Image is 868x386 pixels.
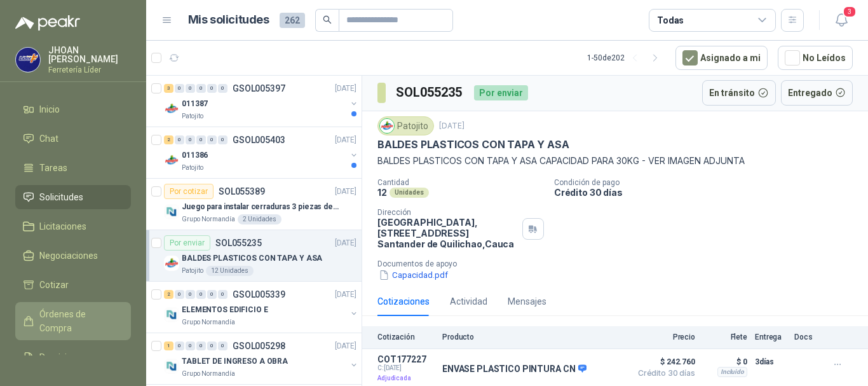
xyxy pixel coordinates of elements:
[164,235,210,251] div: Por enviar
[182,201,340,213] p: Juego para instalar cerraduras 3 piezas de acero al carbono - Pretul
[442,364,587,375] p: ENVASE PLASTICO PINTURA CN
[164,338,359,379] a: 1 0 0 0 0 0 GSOL005298[DATE] Company LogoTABLET DE INGRESO A OBRAGrupo Normandía
[16,48,40,72] img: Company Logo
[554,178,863,187] p: Condición de pago
[15,15,80,31] img: Logo peakr
[164,132,359,173] a: 2 0 0 0 0 0 GSOL005403[DATE] Company Logo011386Patojito
[164,287,359,327] a: 2 0 0 0 0 0 GSOL005339[DATE] Company LogoELEMENTOS EDIFICIO EGrupo Normandía
[219,187,265,196] p: SOL055389
[182,111,203,121] p: Patojito
[186,290,195,299] div: 0
[377,116,434,135] div: Patojito
[182,266,203,276] p: Patojito
[323,15,332,24] span: search
[164,153,179,168] img: Company Logo
[377,333,435,341] p: Cotización
[703,333,747,341] p: Flete
[390,188,429,198] div: Unidades
[207,84,217,93] div: 0
[164,184,214,199] div: Por cotizar
[186,84,195,93] div: 0
[146,230,362,282] a: Por enviarSOL055235[DATE] Company LogoBALDES PLASTICOS CON TAPA Y ASAPatojito12 Unidades
[474,85,528,100] div: Por enviar
[335,134,356,146] p: [DATE]
[755,354,787,369] p: 3 días
[377,217,517,249] p: [GEOGRAPHIC_DATA], [STREET_ADDRESS] Santander de Quilichao , Cauca
[377,208,517,217] p: Dirección
[39,307,119,335] span: Órdenes de Compra
[450,294,487,308] div: Actividad
[15,127,131,151] a: Chat
[377,259,863,268] p: Documentos de apoyo
[335,83,356,95] p: [DATE]
[439,120,465,132] p: [DATE]
[335,340,356,352] p: [DATE]
[146,179,362,230] a: Por cotizarSOL055389[DATE] Company LogoJuego para instalar cerraduras 3 piezas de acero al carbon...
[830,9,853,32] button: 3
[39,190,83,204] span: Solicitudes
[48,46,131,64] p: JHOAN [PERSON_NAME]
[15,273,131,297] a: Cotizar
[15,302,131,340] a: Órdenes de Compra
[186,341,195,350] div: 0
[164,101,179,116] img: Company Logo
[396,83,464,102] h3: SOL055235
[182,252,322,265] p: BALDES PLASTICOS CON TAPA Y ASA
[182,369,235,379] p: Grupo Normandía
[587,48,665,68] div: 1 - 50 de 202
[15,345,131,369] a: Remisiones
[182,149,208,162] p: 011386
[238,214,281,224] div: 2 Unidades
[377,178,544,187] p: Cantidad
[703,354,747,369] p: $ 0
[164,84,173,93] div: 3
[442,333,624,341] p: Producto
[39,219,86,233] span: Licitaciones
[196,341,206,350] div: 0
[675,46,768,70] button: Asignado a mi
[164,204,179,219] img: Company Logo
[657,13,684,27] div: Todas
[218,341,227,350] div: 0
[233,290,285,299] p: GSOL005339
[778,46,853,70] button: No Leídos
[781,80,853,106] button: Entregado
[207,135,217,144] div: 0
[377,354,435,364] p: COT177227
[39,102,60,116] span: Inicio
[15,97,131,121] a: Inicio
[280,13,305,28] span: 262
[377,268,449,282] button: Capacidad.pdf
[335,289,356,301] p: [DATE]
[196,84,206,93] div: 0
[39,249,98,263] span: Negociaciones
[632,354,695,369] span: $ 242.760
[182,98,208,110] p: 011387
[15,185,131,209] a: Solicitudes
[182,304,268,316] p: ELEMENTOS EDIFICIO E
[377,294,430,308] div: Cotizaciones
[218,135,227,144] div: 0
[182,214,235,224] p: Grupo Normandía
[164,307,179,322] img: Company Logo
[206,266,254,276] div: 12 Unidades
[377,138,569,151] p: BALDES PLASTICOS CON TAPA Y ASA
[182,163,203,173] p: Patojito
[215,238,262,247] p: SOL055235
[632,369,695,377] span: Crédito 30 días
[377,187,387,198] p: 12
[207,341,217,350] div: 0
[164,81,359,121] a: 3 0 0 0 0 0 GSOL005397[DATE] Company Logo011387Patojito
[233,84,285,93] p: GSOL005397
[175,135,184,144] div: 0
[508,294,546,308] div: Mensajes
[164,359,179,374] img: Company Logo
[377,154,853,168] p: BALDES PLASTICOS CON TAPA Y ASA CAPACIDAD PARA 30KG - VER IMAGEN ADJUNTA
[554,187,863,198] p: Crédito 30 días
[15,156,131,180] a: Tareas
[702,80,776,106] button: En tránsito
[164,256,179,271] img: Company Logo
[164,290,173,299] div: 2
[233,135,285,144] p: GSOL005403
[717,367,747,377] div: Incluido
